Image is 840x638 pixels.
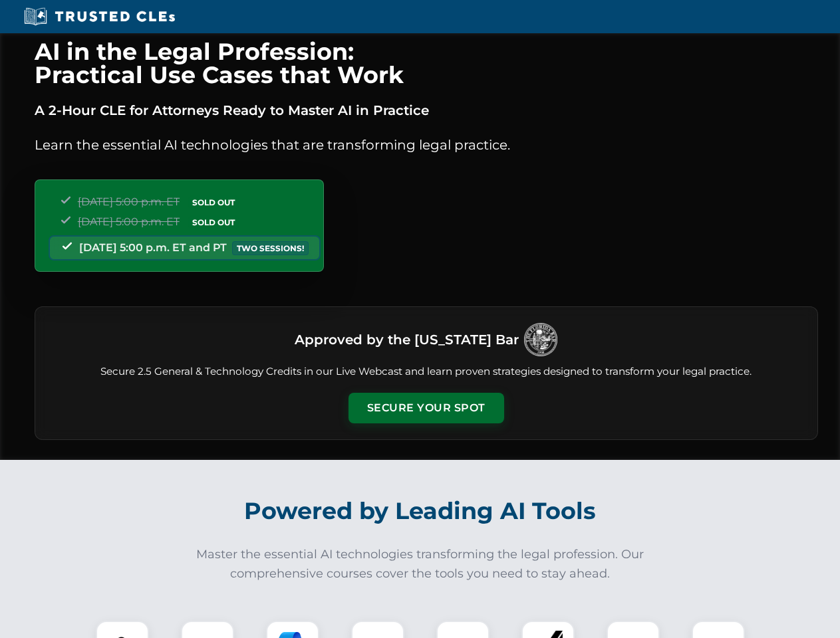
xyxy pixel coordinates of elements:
button: Secure Your Spot [349,393,504,423]
img: Logo [524,323,557,356]
img: Trusted CLEs [20,7,179,27]
p: A 2-Hour CLE for Attorneys Ready to Master AI in Practice [35,100,818,121]
h2: Powered by Leading AI Tools [52,488,789,534]
span: SOLD OUT [188,215,239,229]
p: Learn the essential AI technologies that are transforming legal practice. [35,134,818,156]
span: [DATE] 5:00 p.m. ET [78,215,180,228]
span: [DATE] 5:00 p.m. ET [78,195,180,208]
p: Secure 2.5 General & Technology Credits in our Live Webcast and learn proven strategies designed ... [51,364,801,379]
p: Master the essential AI technologies transforming the legal profession. Our comprehensive courses... [188,545,653,584]
h3: Approved by the [US_STATE] Bar [295,328,519,352]
h1: AI in the Legal Profession: Practical Use Cases that Work [35,40,818,86]
span: SOLD OUT [188,195,239,209]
